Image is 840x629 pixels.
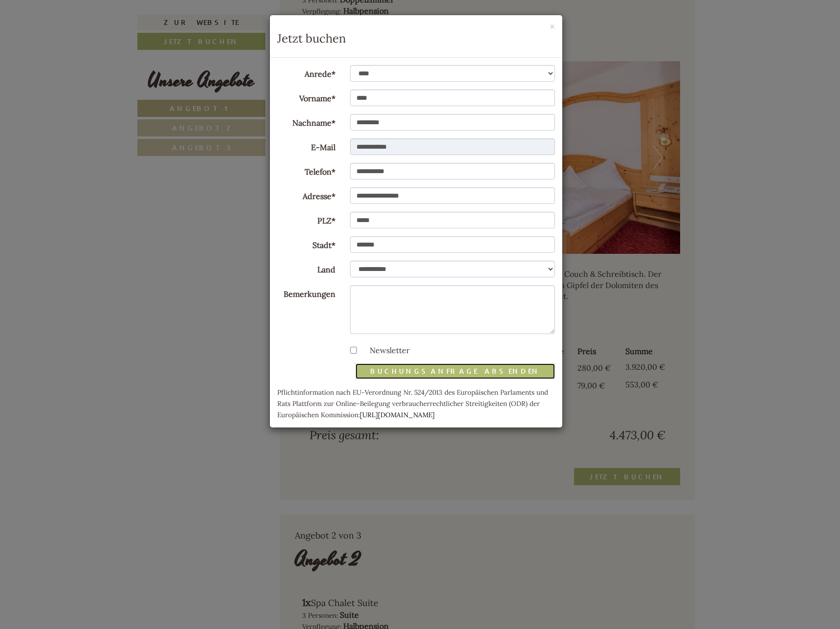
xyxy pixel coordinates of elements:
[550,22,555,32] button: ×
[270,138,343,153] label: E-Mail
[270,114,343,129] label: Nachname*
[277,32,555,45] h3: Jetzt buchen
[270,187,343,202] label: Adresse*
[270,285,343,300] label: Bemerkungen
[270,163,343,178] label: Telefon*
[360,345,410,356] label: Newsletter
[270,261,343,275] label: Land
[270,90,343,104] label: Vorname*
[277,388,548,419] small: Pflichtinformation nach EU-Verordnung Nr. 524/2013 des Europäischen Parlaments und Rats Plattform...
[360,410,435,419] a: [URL][DOMAIN_NAME]
[270,236,343,251] label: Stadt*
[355,363,555,379] button: Buchungsanfrage absenden
[270,65,343,80] label: Anrede*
